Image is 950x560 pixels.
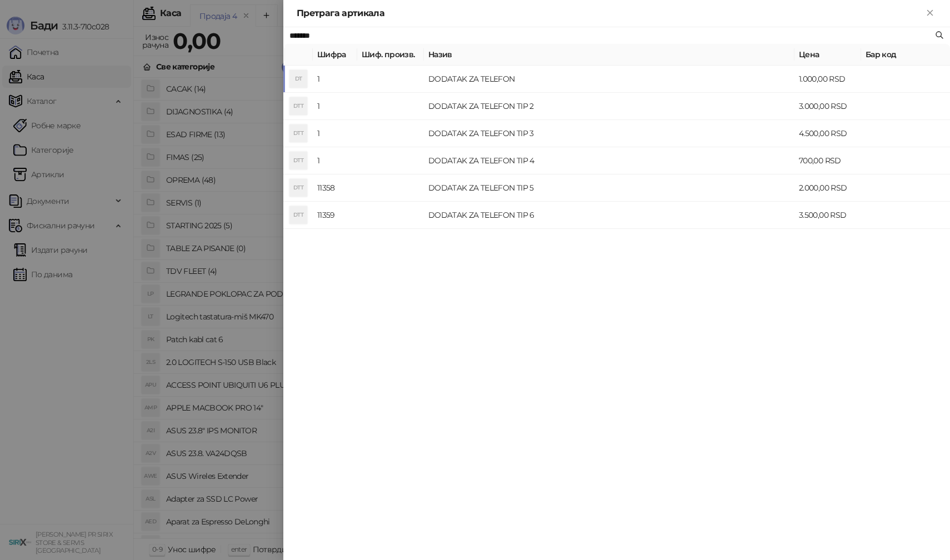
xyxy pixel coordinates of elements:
td: 1.000,00 RSD [794,66,861,93]
td: 11358 [313,174,357,202]
div: DTT [289,97,307,115]
td: 1 [313,93,357,120]
th: Шиф. произв. [357,44,424,66]
td: 1 [313,66,357,93]
div: DTT [289,206,307,224]
th: Шифра [313,44,357,66]
td: DODATAK ZA TELEFON TIP 3 [424,120,794,147]
td: DODATAK ZA TELEFON [424,66,794,93]
div: DTT [289,124,307,142]
th: Назив [424,44,794,66]
td: 3.500,00 RSD [794,202,861,229]
td: 700,00 RSD [794,147,861,174]
td: DODATAK ZA TELEFON TIP 6 [424,202,794,229]
td: DODATAK ZA TELEFON TIP 5 [424,174,794,202]
td: DODATAK ZA TELEFON TIP 4 [424,147,794,174]
div: Претрага артикала [297,7,923,20]
div: DTT [289,179,307,197]
td: 1 [313,147,357,174]
td: 3.000,00 RSD [794,93,861,120]
div: DTT [289,152,307,169]
td: 4.500,00 RSD [794,120,861,147]
td: 11359 [313,202,357,229]
td: DODATAK ZA TELEFON TIP 2 [424,93,794,120]
div: DT [289,70,307,88]
td: 1 [313,120,357,147]
td: 2.000,00 RSD [794,174,861,202]
th: Бар код [861,44,950,66]
th: Цена [794,44,861,66]
button: Close [923,7,937,20]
